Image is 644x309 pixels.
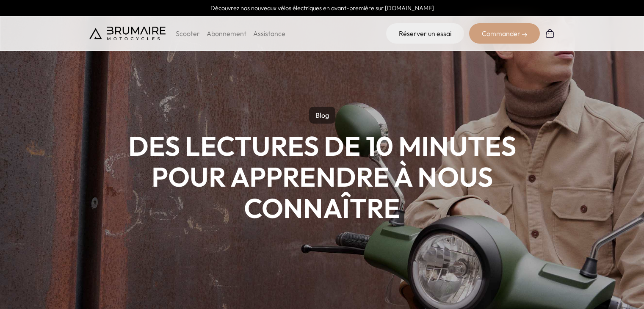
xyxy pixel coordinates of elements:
[207,29,246,38] a: Abonnement
[522,32,527,37] img: right-arrow-2.png
[253,29,285,38] a: Assistance
[386,23,464,44] a: Réserver un essai
[469,23,540,44] div: Commander
[176,28,200,39] p: Scooter
[89,130,555,224] h1: Des lectures de 10 minutes pour apprendre à nous connaître
[89,27,166,40] img: Brumaire Motocycles
[309,107,335,124] p: Blog
[545,28,555,39] img: Panier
